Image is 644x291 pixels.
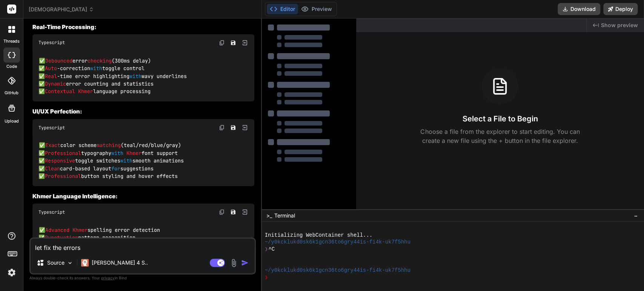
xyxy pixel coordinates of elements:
label: GitHub [5,90,18,96]
p: Source [47,259,65,266]
span: Auto [45,65,57,72]
span: Dynamic [45,80,66,87]
button: − [632,210,639,222]
strong: UI/UX Perfection: [32,108,82,115]
span: − [634,212,638,219]
span: Responsive [45,158,75,164]
label: code [6,63,17,70]
span: Advanced [45,227,69,233]
span: Professional [45,173,81,179]
span: Khmer [78,88,93,95]
span: Typescript [38,209,65,215]
span: with [90,65,102,72]
span: Contextual [45,88,75,95]
img: settings [5,266,18,279]
button: Editor [267,4,298,14]
span: Khmer [126,150,141,156]
span: Real [45,73,57,80]
code: ✅ color scheme (teal/red/blue/gray) ✅ typography font support ✅ toggle switches smooth animations... [38,141,184,180]
img: attachment [229,259,238,267]
img: Claude 4 Sonnet [81,259,89,266]
span: Initializing WebContainer shell... [265,232,373,239]
strong: Real-Time Processing: [32,23,97,31]
span: Clean [45,165,60,172]
img: icon [241,259,249,266]
span: [DEMOGRAPHIC_DATA] [29,6,94,13]
span: ❯ [265,274,269,281]
label: threads [3,38,20,44]
label: Upload [5,118,19,124]
span: Debounced [45,57,72,64]
span: Khmer [72,227,88,233]
span: Exact [45,142,60,149]
span: checking [88,57,112,64]
button: Save file [228,122,238,133]
img: Open in Browser [241,208,248,215]
p: Always double-check its answers. Your in Bind [29,274,256,282]
img: copy [219,209,225,215]
span: ~/y0kcklukd0sk6k1gcn36to6gry44is-fi4k-uk7f5hhu [265,267,410,274]
button: Save file [228,207,238,217]
span: >_ [266,212,272,219]
span: with [129,73,141,80]
img: copy [219,124,225,130]
span: Professional [45,150,81,156]
span: Typescript [38,40,65,46]
span: ❯ [265,246,269,253]
h3: Select a File to Begin [462,113,538,124]
span: ~/y0kcklukd0sk6k1gcn36to6gry44is-fi4k-uk7f5hhu [265,239,410,246]
span: with [120,158,132,164]
span: Terminal [274,212,295,219]
code: ✅ error (300ms delay) ✅ -correction toggle control ✅ -time error highlighting wavy underlines ✅ e... [38,57,187,95]
span: for [111,165,120,172]
img: Pick Models [67,260,73,266]
img: Open in Browser [241,39,248,46]
img: copy [219,40,225,46]
button: Save file [228,37,238,48]
span: matching [97,142,121,149]
textarea: let fix the errors [31,239,255,252]
code: ✅ spelling error detection ✅ pattern recognition ✅ -aware auto-corrections ✅ language nuances ✅ w... [38,226,160,265]
button: Preview [298,4,335,14]
span: with [111,150,123,156]
img: Open in Browser [241,124,248,131]
span: Typescript [38,124,65,130]
strong: Khmer Language Intelligence: [32,193,118,200]
button: Deploy [603,3,638,15]
span: Show preview [601,21,638,29]
button: Download [558,3,600,15]
p: Choose a file from the explorer to start editing. You can create a new file using the + button in... [415,127,584,145]
span: Punctuation [45,234,78,241]
span: ^C [268,246,275,253]
p: [PERSON_NAME] 4 S.. [92,259,148,266]
span: privacy [101,276,115,280]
